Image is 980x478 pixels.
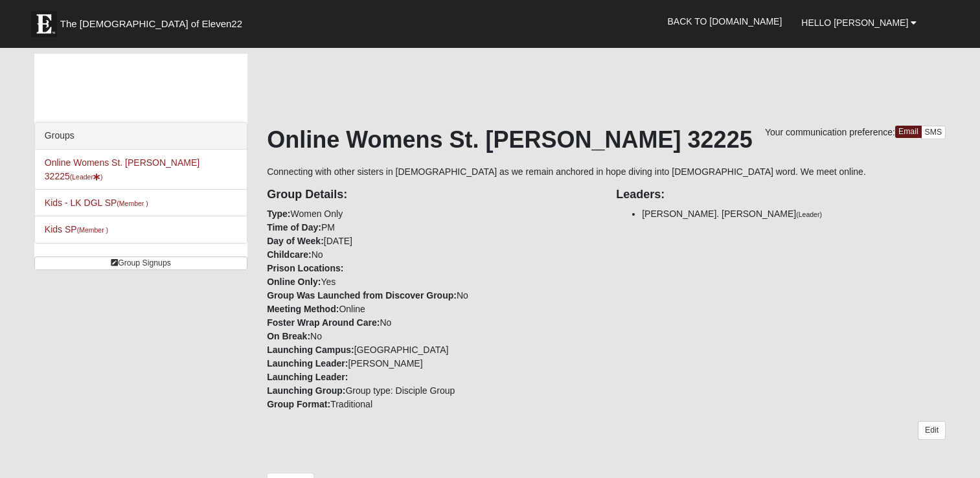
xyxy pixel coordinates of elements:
strong: Launching Campus: [267,345,354,355]
div: Women Only PM [DATE] No Yes No Online No No [GEOGRAPHIC_DATA] [PERSON_NAME] Group type: Disciple ... [257,179,606,411]
strong: Childcare: [267,249,311,260]
strong: Type: [267,209,290,219]
small: (Member ) [77,226,108,234]
li: [PERSON_NAME]. [PERSON_NAME] [642,207,946,221]
span: Your communication preference: [765,127,895,137]
a: SMS [921,126,946,139]
a: Group Signups [34,256,247,270]
h1: Online Womens St. [PERSON_NAME] 32225 [267,126,946,154]
strong: Launching Leader: [267,358,348,369]
small: (Leader ) [70,173,103,181]
a: Online Womens St. [PERSON_NAME] 32225(Leader) [45,157,199,181]
img: Eleven22 logo [31,11,57,37]
small: (Leader) [796,211,822,218]
a: Email [895,126,922,138]
strong: On Break: [267,331,310,341]
div: Groups [35,122,247,150]
strong: Day of Week: [267,236,324,246]
h4: Leaders: [616,188,946,202]
small: (Member ) [117,199,148,207]
span: Hello [PERSON_NAME] [801,17,908,28]
a: Kids - LK DGL SP(Member ) [45,198,148,208]
strong: Group Format: [267,399,330,409]
span: The [DEMOGRAPHIC_DATA] of Eleven22 [60,17,242,30]
strong: Meeting Method: [267,304,339,314]
strong: Foster Wrap Around Care: [267,317,380,328]
a: The [DEMOGRAPHIC_DATA] of Eleven22 [25,5,284,37]
a: Hello [PERSON_NAME] [792,6,926,39]
strong: Time of Day: [267,222,321,233]
strong: Group Was Launched from Discover Group: [267,290,457,301]
a: Edit [918,421,946,440]
a: Kids SP(Member ) [45,224,108,234]
strong: Online Only: [267,277,321,287]
h4: Group Details: [267,188,597,202]
strong: Prison Locations: [267,263,343,273]
a: Back to [DOMAIN_NAME] [657,5,792,38]
strong: Launching Group: [267,385,345,396]
strong: Launching Leader: [267,372,348,382]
